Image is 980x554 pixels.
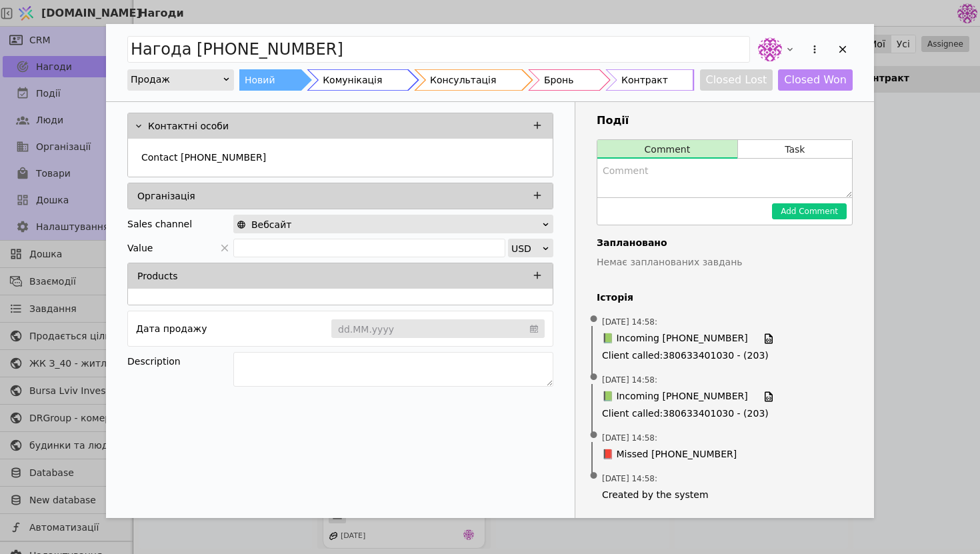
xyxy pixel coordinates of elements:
[127,215,192,233] div: Sales channel
[778,69,853,91] button: Closed Won
[597,291,853,305] h4: Історія
[251,215,291,234] span: Вебсайт
[738,140,852,159] button: Task
[602,473,657,485] span: [DATE] 14:58 :
[136,319,207,338] div: Дата продажу
[323,69,382,91] div: Комунікація
[597,113,853,129] h3: Події
[587,361,601,395] span: •
[587,419,601,453] span: •
[602,331,748,346] span: 📗 Incoming [PHONE_NUMBER]
[245,69,275,91] div: Новий
[602,407,847,421] span: Client called : 380633401030 - (203)
[148,119,229,133] p: Контактні особи
[587,459,601,493] span: •
[597,140,737,159] button: Comment
[141,151,266,165] p: Contact [PHONE_NUMBER]
[758,37,782,61] img: de
[621,69,668,91] div: Контракт
[602,374,657,386] span: [DATE] 14:58 :
[602,447,737,461] span: 📕 Missed [PHONE_NUMBER]
[587,303,601,337] span: •
[700,69,773,91] button: Closed Lost
[237,220,246,229] img: online-store.svg
[602,488,847,502] span: Created by the system
[602,316,657,328] span: [DATE] 14:58 :
[530,322,538,335] svg: calendar
[602,389,748,404] span: 📗 Incoming [PHONE_NUMBER]
[127,239,153,257] span: Value
[137,189,195,203] p: Організація
[602,349,847,363] span: Client called : 380633401030 - (203)
[137,269,177,283] p: Products
[597,255,853,269] p: Немає запланованих завдань
[106,24,874,518] div: Add Opportunity
[511,239,541,258] div: USD
[602,432,657,444] span: [DATE] 14:58 :
[430,69,496,91] div: Консультація
[131,70,222,89] div: Продаж
[127,352,233,371] div: Description
[597,236,853,250] h4: Заплановано
[544,69,573,91] div: Бронь
[772,203,847,219] button: Add Comment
